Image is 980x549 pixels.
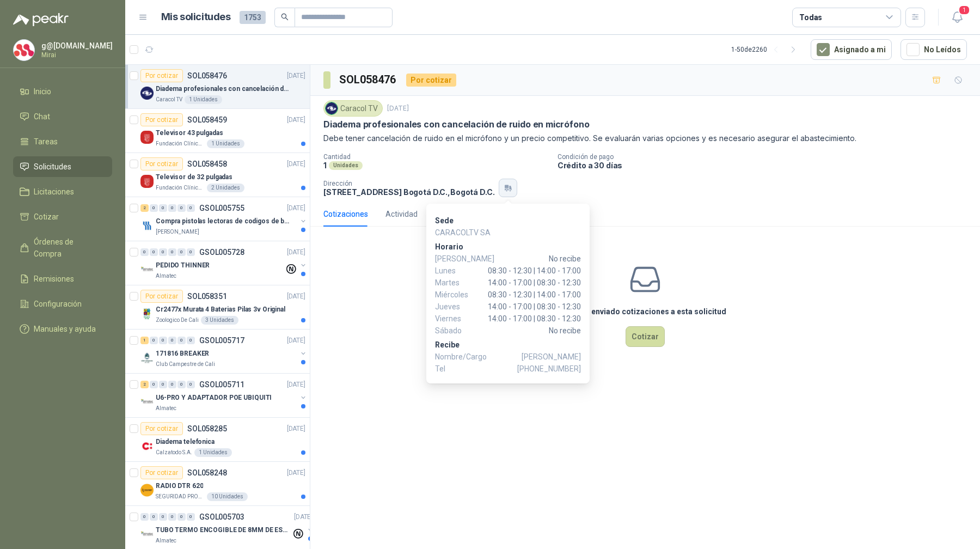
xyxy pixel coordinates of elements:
[156,393,272,403] p: U6-PRO Y ADAPTADOR POE UBIQUITI
[479,253,581,265] span: No recibe
[207,184,244,192] div: 2 Unidades
[13,231,112,264] a: Órdenes de Compra
[34,323,96,335] span: Manuales y ayuda
[156,228,199,236] p: [PERSON_NAME]
[201,316,238,325] div: 3 Unidades
[34,298,82,310] span: Configuración
[947,8,967,27] button: 1
[187,248,195,256] div: 0
[150,381,158,388] div: 0
[156,260,210,271] p: PEDIDO THINNER
[156,492,205,501] p: SEGURIDAD PROVISER LTDA
[168,248,176,256] div: 0
[140,513,149,521] div: 0
[287,115,305,125] p: [DATE]
[326,102,338,114] img: Company Logo
[387,103,409,114] p: [DATE]
[479,325,581,337] span: No recibe
[323,119,589,130] p: Diadema profesionales con cancelación de ruido en micrófono
[125,285,310,330] a: Por cotizarSOL058351[DATE] Company LogoCr2477x Murata 4 Baterias Pilas 3v OriginalZoologico De Ca...
[522,351,581,363] span: [PERSON_NAME]
[140,395,154,408] img: Company Logo
[34,161,71,173] span: Solicitudes
[187,469,227,477] p: SOL058248
[287,291,305,302] p: [DATE]
[156,481,203,491] p: RADIO DTR 620
[287,71,305,81] p: [DATE]
[140,351,154,364] img: Company Logo
[140,248,149,256] div: 0
[479,277,581,289] span: 14:00 - 17:00 | 08:30 - 12:30
[479,301,581,313] span: 14:00 - 17:00 | 08:30 - 12:30
[339,71,397,88] h3: SOL058476
[159,381,167,388] div: 0
[187,160,227,168] p: SOL058458
[34,186,74,198] span: Licitaciones
[199,381,244,388] p: GSOL005711
[140,204,149,212] div: 2
[435,325,479,337] span: Sábado
[159,248,167,256] div: 0
[479,313,581,325] span: 14:00 - 17:00 | 08:30 - 12:30
[199,337,244,344] p: GSOL005717
[199,204,244,212] p: GSOL005755
[168,204,176,212] div: 0
[177,513,186,521] div: 0
[156,448,192,457] p: Calzatodo S.A.
[140,219,154,232] img: Company Logo
[140,131,154,144] img: Company Logo
[140,113,183,126] div: Por cotizar
[125,65,310,109] a: Por cotizarSOL058476[DATE] Company LogoDiadema profesionales con cancelación de ruido en micrófon...
[435,289,479,301] span: Miércoles
[187,116,227,124] p: SOL058459
[159,513,167,521] div: 0
[125,109,310,153] a: Por cotizarSOL058459[DATE] Company LogoTelevisor 43 pulgadasFundación Clínica Shaio1 Unidades
[156,437,215,447] p: Diadema telefonica
[811,39,892,60] button: Asignado a mi
[13,13,69,26] img: Logo peakr
[194,448,232,457] div: 1 Unidades
[14,40,34,60] img: Company Logo
[156,128,223,138] p: Televisor 43 pulgadas
[385,208,418,220] div: Actividad
[558,153,976,161] p: Condición de pago
[13,269,112,289] a: Remisiones
[34,236,102,260] span: Órdenes de Compra
[156,84,291,94] p: Diadema profesionales con cancelación de ruido en micrófono
[479,289,581,301] span: 08:30 - 12:30 | 14:00 - 17:00
[34,86,51,97] span: Inicio
[140,334,308,369] a: 1 0 0 0 0 0 GSOL005717[DATE] Company Logo171816 BREAKERClub Campestre de Cali
[140,307,154,320] img: Company Logo
[168,513,176,521] div: 0
[125,153,310,197] a: Por cotizarSOL058458[DATE] Company LogoTelevisor de 32 pulgadasFundación Clínica Shaio2 Unidades
[207,492,248,501] div: 10 Unidades
[13,81,112,102] a: Inicio
[287,380,305,390] p: [DATE]
[140,510,315,545] a: 0 0 0 0 0 0 GSOL005703[DATE] Company LogoTUBO TERMO ENCOGIBLE DE 8MM DE ESPESOR X 5CMSAlmatec
[731,41,802,58] div: 1 - 50 de 2260
[13,131,112,152] a: Tareas
[177,204,186,212] div: 0
[479,265,581,277] span: 08:30 - 12:30 | 14:00 - 17:00
[323,153,549,161] p: Cantidad
[187,425,227,432] p: SOL058285
[140,337,149,344] div: 1
[161,9,231,25] h1: Mis solicitudes
[140,202,308,236] a: 2 0 0 0 0 0 GSOL005755[DATE] Company LogoCompra pistolas lectoras de codigos de barras[PERSON_NAME]
[294,512,313,522] p: [DATE]
[140,290,183,303] div: Por cotizar
[156,536,176,545] p: Almatec
[435,241,581,253] p: Horario
[156,404,176,413] p: Almatec
[323,100,383,117] div: Caracol TV
[125,418,310,462] a: Por cotizarSOL058285[DATE] Company LogoDiadema telefonicaCalzatodo S.A.1 Unidades
[156,525,291,535] p: TUBO TERMO ENCOGIBLE DE 8MM DE ESPESOR X 5CMS
[287,335,305,346] p: [DATE]
[140,378,308,413] a: 2 0 0 0 0 0 GSOL005711[DATE] Company LogoU6-PRO Y ADAPTADOR POE UBIQUITIAlmatec
[41,52,113,58] p: Mirai
[177,337,186,344] div: 0
[156,349,209,359] p: 171816 BREAKER
[207,139,244,148] div: 1 Unidades
[287,247,305,258] p: [DATE]
[958,5,970,15] span: 1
